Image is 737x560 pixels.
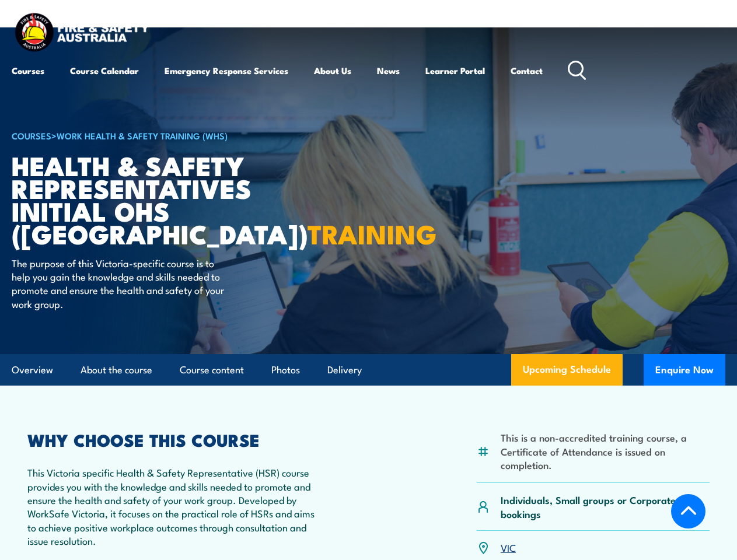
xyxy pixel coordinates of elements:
h1: Health & Safety Representatives Initial OHS ([GEOGRAPHIC_DATA]) [12,153,300,245]
p: The purpose of this Victoria-specific course is to help you gain the knowledge and skills needed ... [12,256,225,311]
a: Delivery [327,355,362,386]
a: Learner Portal [425,57,485,85]
a: Work Health & Safety Training (WHS) [57,129,228,142]
p: This Victoria specific Health & Safety Representative (HSR) course provides you with the knowledg... [27,466,323,547]
a: Course content [180,355,244,386]
a: Overview [12,355,53,386]
a: COURSES [12,129,51,142]
a: Course Calendar [70,57,139,85]
a: Photos [271,355,300,386]
a: About Us [314,57,351,85]
a: Emergency Response Services [165,57,288,85]
a: Upcoming Schedule [511,354,623,386]
h6: > [12,128,300,142]
a: VIC [501,540,516,554]
li: This is a non-accredited training course, a Certificate of Attendance is issued on completion. [501,430,710,471]
p: Individuals, Small groups or Corporate bookings [501,493,710,520]
a: Contact [511,57,543,85]
button: Enquire Now [644,354,725,386]
a: Courses [12,57,44,85]
a: News [377,57,400,85]
h2: WHY CHOOSE THIS COURSE [27,432,323,447]
strong: TRAINING [308,213,437,253]
a: About the course [81,355,152,386]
